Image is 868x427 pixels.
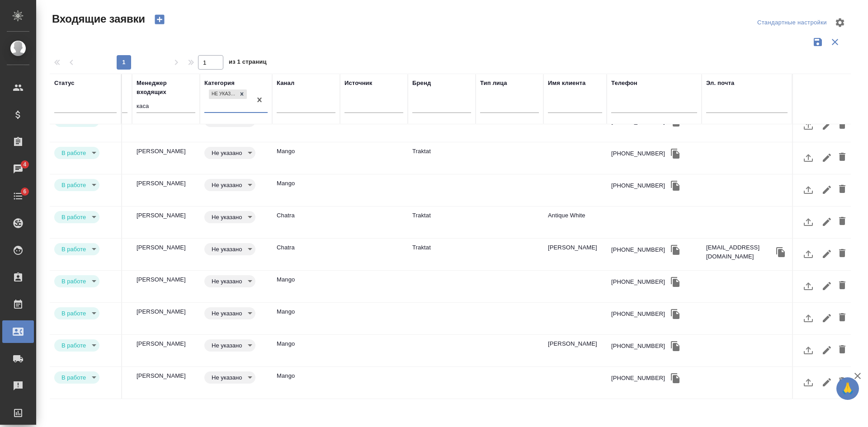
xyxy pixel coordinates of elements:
div: Не указано [209,89,237,99]
div: [PHONE_NUMBER] [611,374,665,383]
div: Источник [344,79,372,88]
button: Загрузить файл [797,339,819,361]
button: Скопировать [669,371,682,385]
div: В работе [54,307,99,319]
button: Скопировать [669,307,682,321]
div: В работе [204,243,255,255]
button: Редактировать [819,275,835,297]
div: Бренд [412,79,431,88]
button: Не указано [209,245,245,253]
button: Удалить [835,243,850,265]
td: Mango [272,367,340,399]
span: 🙏 [840,379,855,398]
button: 🙏 [836,377,859,400]
div: В работе [204,307,255,319]
div: [PHONE_NUMBER] [611,245,665,254]
span: 4 [18,160,32,169]
td: [PERSON_NAME] [132,303,200,334]
button: Удалить [835,371,850,393]
div: Тип лица [480,79,507,88]
button: Удалить [835,339,850,361]
div: Статус [54,79,75,88]
button: Скопировать [669,147,682,160]
button: Не указано [209,213,245,221]
div: В работе [204,339,255,352]
td: Mango [272,174,340,206]
td: Antique White [543,206,607,238]
td: Mango [272,271,340,302]
button: В работе [59,149,89,157]
button: Загрузить файл [797,211,819,233]
div: Категория [204,79,235,88]
button: Не указано [209,310,245,317]
div: Телефон [611,79,637,88]
button: Скопировать [669,179,682,192]
td: [PERSON_NAME] [132,367,200,399]
div: Не указано [208,89,248,100]
button: В работе [59,342,89,349]
button: В работе [59,213,89,221]
td: [PERSON_NAME] [132,335,200,366]
button: Удалить [835,275,850,297]
button: Не указано [209,374,245,381]
button: Редактировать [819,371,835,393]
div: В работе [204,371,255,384]
td: [PERSON_NAME] [132,174,200,206]
div: В работе [54,371,99,384]
a: 6 [2,185,34,207]
td: [PERSON_NAME] [132,271,200,302]
td: [PERSON_NAME] [543,335,607,366]
span: Настроить таблицу [829,12,851,33]
button: Скопировать [774,245,788,259]
div: Имя клиента [548,79,585,88]
button: Не указано [209,277,245,285]
button: Удалить [835,307,850,329]
button: Удалить [835,211,850,233]
button: Редактировать [819,307,835,329]
div: В работе [204,275,255,287]
button: Редактировать [819,115,835,136]
button: Создать [149,12,170,27]
td: Traktat [408,239,476,270]
button: Удалить [835,115,850,136]
div: В работе [54,211,99,223]
div: В работе [54,339,99,352]
button: Скопировать [669,275,682,289]
button: Редактировать [819,179,835,201]
span: 6 [18,187,32,196]
div: [PHONE_NUMBER] [611,342,665,351]
button: Загрузить файл [797,115,819,136]
div: В работе [54,275,99,287]
button: В работе [59,310,89,317]
div: [PHONE_NUMBER] [611,310,665,319]
div: В работе [204,179,255,191]
div: В работе [204,211,255,223]
div: В работе [204,147,255,159]
td: [PERSON_NAME] [132,239,200,270]
button: Не указано [209,342,245,349]
button: Не указано [209,181,245,189]
button: Редактировать [819,211,835,233]
button: В работе [59,277,89,285]
button: Удалить [835,179,850,201]
td: Chatra [272,239,340,270]
button: Не указано [209,149,245,157]
span: Входящие заявки [50,12,145,26]
a: 4 [2,158,34,180]
td: Traktat [408,206,476,238]
span: из 1 страниц [229,56,267,70]
div: [PHONE_NUMBER] [611,181,665,190]
button: Редактировать [819,147,835,169]
button: Редактировать [819,339,835,361]
button: Загрузить файл [797,275,819,297]
p: [EMAIL_ADDRESS][DOMAIN_NAME] [706,243,774,261]
td: Mango [272,303,340,334]
div: Канал [277,79,294,88]
td: [PERSON_NAME] [543,239,607,270]
div: [PHONE_NUMBER] [611,277,665,286]
button: Редактировать [819,243,835,265]
td: [PERSON_NAME] [543,110,607,142]
td: Chatra [272,206,340,238]
td: Mango [272,335,340,366]
button: Загрузить файл [797,307,819,329]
